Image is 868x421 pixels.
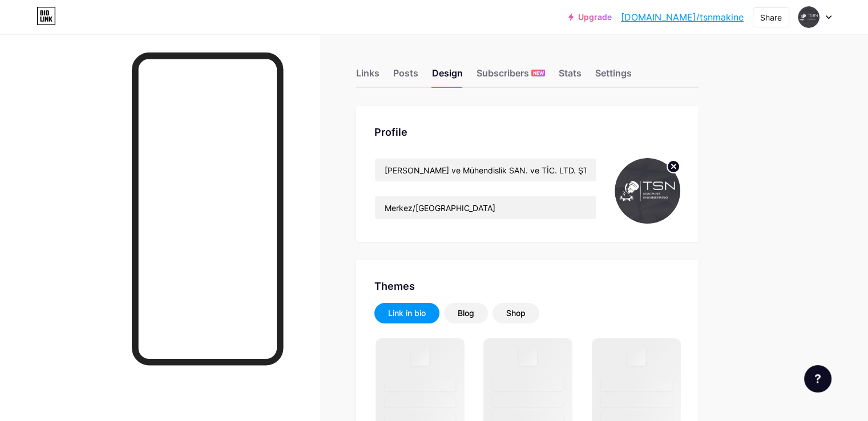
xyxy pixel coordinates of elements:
div: Links [356,66,380,87]
img: tsnmakine [798,6,819,28]
div: Share [760,11,782,23]
div: Posts [393,66,418,87]
div: Stats [559,66,582,87]
div: Shop [506,307,526,319]
span: NEW [533,70,544,76]
div: Settings [595,66,632,87]
div: Blog [458,307,474,319]
a: Upgrade [568,13,612,22]
input: Name [375,159,596,181]
a: [DOMAIN_NAME]/tsnmakine [621,10,744,24]
input: Bio [375,196,596,219]
img: tsnmakine [615,158,680,224]
div: Design [432,66,463,87]
div: Profile [374,124,680,140]
div: Themes [374,278,680,294]
div: Subscribers [477,66,545,87]
div: Link in bio [388,307,426,319]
